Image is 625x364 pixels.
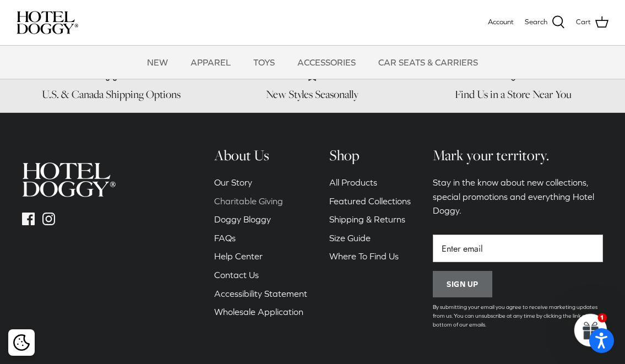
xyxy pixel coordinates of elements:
a: Contact Us [214,270,259,280]
a: Instagram [42,213,55,225]
a: Facebook [22,213,35,225]
h6: New Styles Seasonally [218,88,407,101]
a: Doggy Bloggy [214,214,271,224]
a: NEW [137,46,178,79]
img: hoteldoggycom [17,11,78,34]
a: Charitable Giving [214,196,283,206]
a: Our Story [214,177,252,187]
a: Account [488,17,514,28]
a: Accessibility Statement [214,289,307,298]
a: Wholesale Application [214,307,303,317]
h6: Shop [329,146,411,165]
a: Cart [576,15,608,30]
a: FAQs [214,233,236,243]
div: Secondary navigation [318,146,422,340]
a: Where To Find Us [329,251,399,261]
div: Cookie policy [8,329,35,356]
button: Cookie policy [12,333,31,352]
a: APPAREL [181,46,241,79]
a: Find Us in a Store Near You [419,67,608,101]
input: Email [433,235,603,263]
a: Help Center [214,251,263,261]
a: TOYS [243,46,285,79]
h6: About Us [214,146,307,165]
h6: U.S. & Canada Shipping Options [17,88,206,101]
a: U.S. & Canada Shipping Options [17,67,206,101]
img: hoteldoggycom [22,162,116,197]
a: Shipping & Returns [329,214,405,224]
span: Cart [576,17,591,28]
p: By submitting your email you agree to receive marketing updates from us. You can unsubscribe at a... [433,303,603,329]
a: Featured Collections [329,196,411,206]
span: Account [488,18,514,26]
a: All Products [329,177,377,187]
a: ACCESSORIES [287,46,366,79]
p: Stay in the know about new collections, special promotions and everything Hotel Doggy. [433,176,603,218]
a: Size Guide [329,233,371,243]
div: Secondary navigation [203,146,318,340]
a: CAR SEATS & CARRIERS [368,46,488,79]
a: Search [525,15,565,30]
button: Sign up [433,271,492,297]
h6: Find Us in a Store Near You [419,88,608,101]
h6: Mark your territory. [433,146,603,165]
img: Cookie policy [13,334,30,351]
span: Search [525,17,547,28]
